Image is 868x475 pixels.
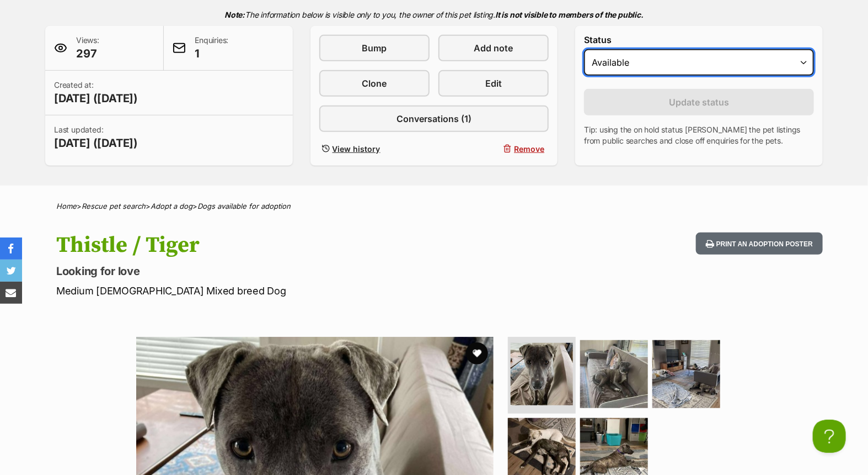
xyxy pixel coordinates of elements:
a: Adopt a dog [151,202,192,210]
a: Rescue pet search [82,202,146,210]
iframe: Help Scout Beacon - Open [813,420,846,453]
img: Photo of Thistle / Tiger [580,340,648,408]
button: favourite [466,342,488,365]
button: Update status [584,89,814,115]
a: View history [319,141,430,157]
span: Clone [362,77,387,90]
a: Conversations (1) [319,105,549,132]
img: Photo of Thistle / Tiger [652,340,720,408]
div: > > > [29,202,839,210]
span: 297 [76,46,99,61]
a: Clone [319,70,430,97]
strong: Note: [224,10,245,19]
span: Edit [485,77,502,90]
button: Remove [438,141,549,157]
h1: Thistle / Tiger [56,233,523,258]
span: [DATE] ([DATE]) [54,91,138,106]
a: Bump [319,35,430,61]
span: Add note [474,41,513,55]
p: Medium [DEMOGRAPHIC_DATA] Mixed breed Dog [56,283,523,298]
span: View history [333,143,381,155]
a: Dogs available for adoption [197,202,291,210]
span: Update status [669,96,729,109]
label: Status [584,35,814,45]
span: Remove [514,143,544,155]
p: Created at: [54,80,138,106]
span: 1 [195,46,228,61]
p: Looking for love [56,263,523,279]
button: Print an adoption poster [696,233,823,255]
p: Enquiries: [195,35,228,61]
span: Bump [362,41,387,55]
strong: It is not visible to members of the public. [495,10,644,19]
a: Home [56,202,77,210]
a: Edit [438,70,549,97]
img: Photo of Thistle / Tiger [511,343,573,405]
span: Conversations (1) [397,112,471,125]
p: Tip: using the on hold status [PERSON_NAME] the pet listings from public searches and close off e... [584,124,814,146]
p: Views: [76,35,99,61]
a: Add note [438,35,549,61]
p: The information below is visible only to you, the owner of this pet listing. [45,3,823,26]
span: [DATE] ([DATE]) [54,135,138,151]
p: Last updated: [54,124,138,151]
